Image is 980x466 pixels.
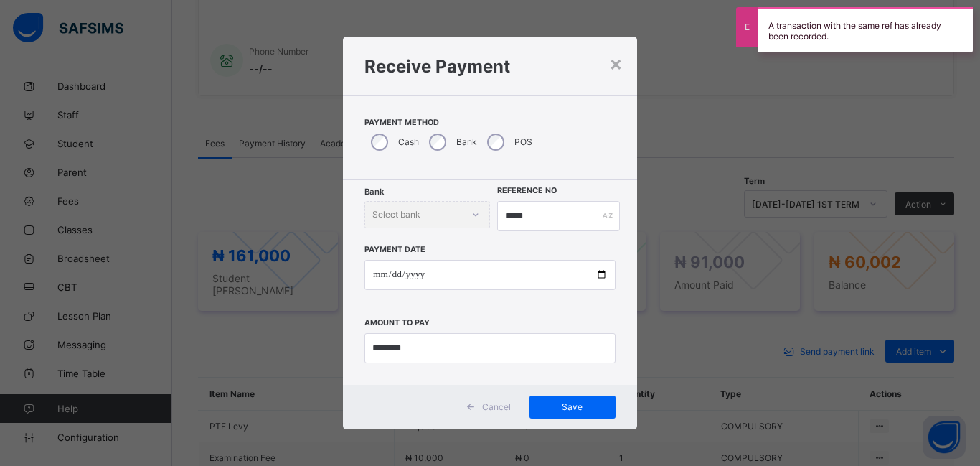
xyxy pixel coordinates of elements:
[364,187,384,197] span: Bank
[497,186,557,195] label: Reference No
[364,318,430,327] label: Amount to pay
[364,56,616,77] h1: Receive Payment
[482,401,511,412] span: Cancel
[398,136,419,147] label: Cash
[456,136,477,147] label: Bank
[758,7,973,52] div: A transaction with the same ref has already been recorded.
[609,51,623,75] div: ×
[540,401,605,412] span: Save
[364,245,425,254] label: Payment Date
[514,136,532,147] label: POS
[364,118,616,127] span: Payment Method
